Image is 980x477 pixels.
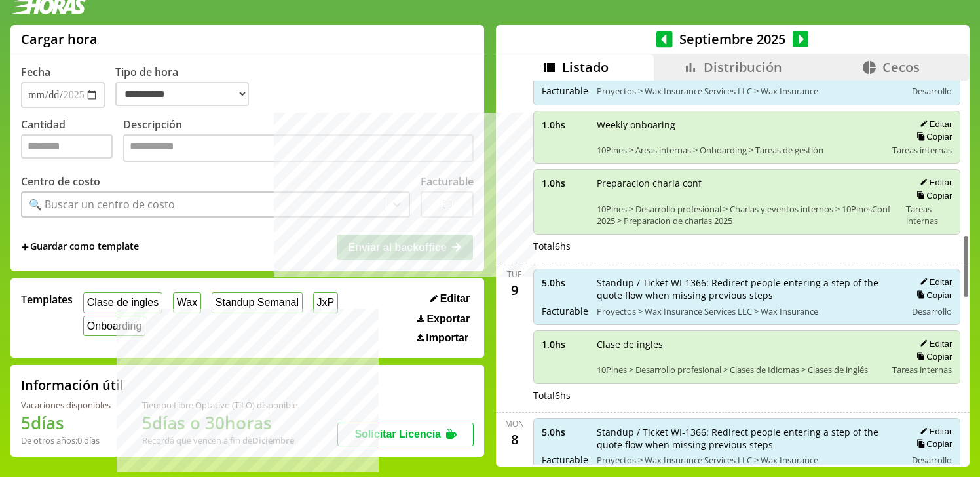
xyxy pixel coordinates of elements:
[542,305,588,317] span: Facturable
[597,144,884,156] span: 10Pines > Areas internas > Onboarding > Tareas de gestión
[916,277,952,288] button: Editar
[21,376,124,394] h2: Información útil
[337,423,474,446] button: Solicitar Licencia
[542,119,588,131] span: 1.0 hs
[597,305,897,317] span: Proyectos > Wax Insurance Services LLC > Wax Insurance
[892,144,952,156] span: Tareas internas
[21,292,73,307] span: Templates
[21,117,123,165] label: Cantidad
[913,190,952,201] button: Copiar
[562,58,609,76] span: Listado
[252,434,294,446] b: Diciembre
[507,269,522,280] div: Tue
[142,399,297,411] div: Tiempo Libre Optativo (TiLO) disponible
[21,240,29,254] span: +
[597,203,897,227] span: 10Pines > Desarrollo profesional > Charlas y eventos internos > 10PinesConf 2025 > Preparacion de...
[426,292,474,305] button: Editar
[533,389,961,402] div: Total 6 hs
[115,65,259,108] label: Tipo de hora
[313,292,338,313] button: JxP
[597,119,884,131] span: Weekly onboaring
[542,85,588,97] span: Facturable
[916,338,952,349] button: Editar
[426,332,468,344] span: Importar
[542,453,588,466] span: Facturable
[597,177,897,189] span: Preparacion charla conf
[496,81,970,465] div: scrollable content
[83,316,145,336] button: Onboarding
[913,438,952,449] button: Copiar
[440,293,470,305] span: Editar
[913,131,952,142] button: Copiar
[913,351,952,362] button: Copiar
[597,364,884,375] span: 10Pines > Desarrollo profesional > Clases de Idiomas > Clases de inglés
[21,399,111,411] div: Vacaciones disponibles
[426,313,470,325] span: Exportar
[912,454,952,466] span: Desarrollo
[21,30,98,48] h1: Cargar hora
[142,411,297,434] h1: 5 días o 30 horas
[597,426,897,451] span: Standup / Ticket WI-1366: Redirect people entering a step of the quote flow when missing previous...
[542,177,588,189] span: 1.0 hs
[29,197,175,212] div: 🔍 Buscar un centro de costo
[123,134,474,162] textarea: Descripción
[21,411,111,434] h1: 5 días
[542,338,588,351] span: 1.0 hs
[21,434,111,446] div: De otros años: 0 días
[542,277,588,289] span: 5.0 hs
[916,426,952,437] button: Editar
[21,174,100,189] label: Centro de costo
[913,290,952,301] button: Copiar
[597,277,897,301] span: Standup / Ticket WI-1366: Redirect people entering a step of the quote flow when missing previous...
[504,429,525,450] div: 8
[882,58,920,76] span: Cecos
[83,292,162,313] button: Clase de ingles
[354,429,441,440] span: Solicitar Licencia
[21,65,50,79] label: Fecha
[173,292,201,313] button: Wax
[142,434,297,446] div: Recordá que vencen a fin de
[21,134,113,159] input: Cantidad
[912,85,952,97] span: Desarrollo
[542,426,588,438] span: 5.0 hs
[597,85,897,97] span: Proyectos > Wax Insurance Services LLC > Wax Insurance
[906,203,952,227] span: Tareas internas
[421,174,474,189] label: Facturable
[504,280,525,301] div: 9
[704,58,782,76] span: Distribución
[115,82,249,106] select: Tipo de hora
[597,338,884,351] span: Clase de ingles
[892,364,952,375] span: Tareas internas
[912,305,952,317] span: Desarrollo
[21,240,139,254] span: +Guardar como template
[673,30,793,48] span: Septiembre 2025
[916,119,952,130] button: Editar
[123,117,474,165] label: Descripción
[916,177,952,188] button: Editar
[212,292,303,313] button: Standup Semanal
[505,418,524,429] div: Mon
[413,313,474,326] button: Exportar
[533,240,961,252] div: Total 6 hs
[597,454,897,466] span: Proyectos > Wax Insurance Services LLC > Wax Insurance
